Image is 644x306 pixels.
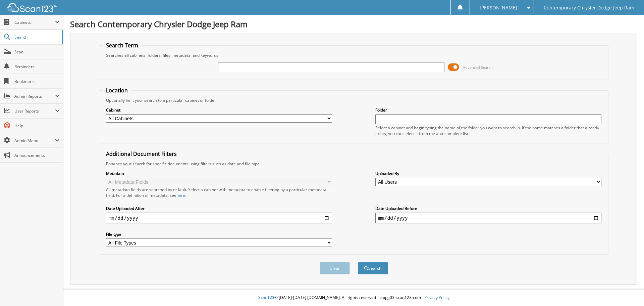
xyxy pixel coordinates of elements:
[106,231,332,237] label: File type
[14,138,55,143] span: Admin Menu
[176,192,185,198] a: here
[106,107,332,113] label: Cabinet
[610,274,644,306] iframe: Chat Widget
[103,42,142,49] legend: Search Term
[106,213,332,223] input: start
[103,150,180,158] legend: Additional Document Filters
[14,93,55,99] span: Admin Reports
[106,206,332,211] label: Date Uploaded After
[424,295,449,300] a: Privacy Policy
[106,187,332,198] div: All metadata fields are searched by default. Select a cabinet with metadata to enable filtering b...
[7,3,57,12] img: scan123-logo-white.svg
[103,52,605,58] div: Searches all cabinets, folders, files, metadata, and keywords
[14,19,55,25] span: Cabinets
[258,295,274,300] span: Scan123
[14,152,60,158] span: Announcements
[70,18,637,30] h1: Search Contemporary Chrysler Dodge Jeep Ram
[63,290,644,306] div: © [DATE]-[DATE] [DOMAIN_NAME]. All rights reserved | appg03-scan123-com |
[106,171,332,176] label: Metadata
[358,262,388,274] button: Search
[320,262,350,274] button: Clear
[14,64,60,70] span: Reminders
[375,213,601,223] input: end
[375,206,601,211] label: Date Uploaded Before
[14,123,60,129] span: Help
[103,87,131,94] legend: Location
[14,49,60,55] span: Scan
[375,171,601,176] label: Uploaded By
[14,108,55,114] span: User Reports
[463,65,493,70] span: Advanced Search
[14,79,60,84] span: Bookmarks
[544,6,634,10] span: Contemporary Chrysler Dodge Jeep Ram
[375,125,601,136] div: Select a cabinet and begin typing the name of the folder you want to search in. If the name match...
[14,34,59,40] span: Search
[480,6,517,10] span: [PERSON_NAME]
[103,97,605,103] div: Optionally limit your search to a particular cabinet or folder
[103,161,605,167] div: Enhance your search for specific documents using filters such as date and file type.
[375,107,601,113] label: Folder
